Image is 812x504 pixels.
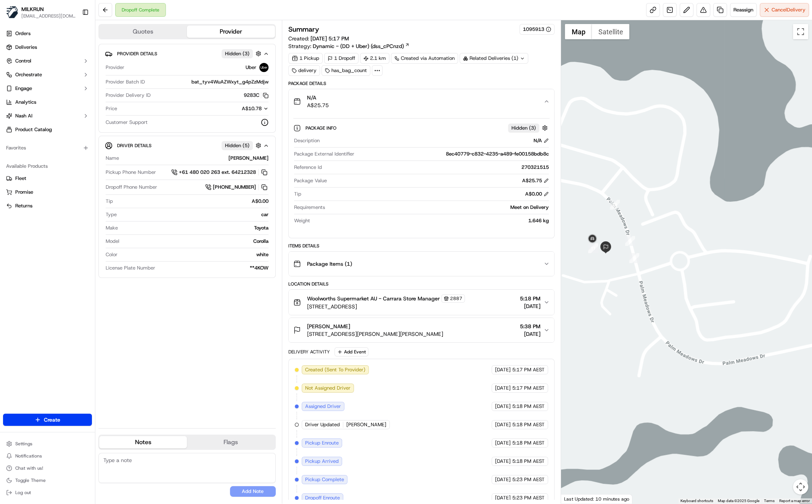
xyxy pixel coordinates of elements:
button: Provider [187,26,275,38]
div: 📗 [8,111,14,117]
span: 5:18 PM AEST [512,421,545,428]
button: +61 480 020 263 ext. 64212328 [171,168,269,177]
div: 9 [629,253,639,263]
div: 270321515 [325,164,549,171]
div: Toyota [121,225,269,231]
button: Woolworths Supermarket AU - Carrara Store Manager2887[STREET_ADDRESS]5:18 PM[DATE] [289,290,555,315]
div: Package Details [288,80,555,87]
span: Notifications [15,453,42,459]
div: A$0.00 [525,191,549,197]
button: Flags [187,436,275,448]
a: Analytics [3,96,92,108]
button: Returns [3,200,92,212]
span: Dynamic - (DD + Uber) (dss_cPCnzd) [313,42,404,50]
span: Uber [246,64,256,71]
span: Dropoff Phone Number [106,184,157,191]
span: 5:23 PM AEST [512,494,545,501]
div: A$0.00 [116,198,269,205]
span: Tip [294,191,301,197]
span: Pickup Phone Number [106,169,156,176]
button: Promise [3,186,92,198]
a: Fleet [6,175,89,182]
span: [DATE] [495,440,511,446]
div: Last Updated: 10 minutes ago [561,494,632,504]
span: [DATE] [495,385,511,392]
button: [PERSON_NAME][STREET_ADDRESS][PERSON_NAME][PERSON_NAME]5:38 PM[DATE] [289,318,555,342]
button: MILKRUNMILKRUN[EMAIL_ADDRESS][DOMAIN_NAME] [3,3,79,21]
div: has_bag_count [322,65,370,76]
span: Pickup Arrived [305,458,339,465]
span: Provider Details [117,51,157,57]
div: delivery [288,65,320,76]
button: [EMAIL_ADDRESS][DOMAIN_NAME] [21,13,76,19]
span: Description [294,137,320,144]
button: Notifications [3,451,92,461]
button: Reassign [730,3,757,17]
a: Powered byPylon [54,129,92,135]
div: Favorites [3,142,92,154]
div: 1 Pickup [288,53,323,64]
button: 1095913 [523,26,551,33]
button: Package Items (1) [289,252,555,276]
span: [DATE] [495,494,511,501]
span: Weight [294,217,310,224]
button: N/AA$25.75 [289,89,555,114]
span: Driver Details [117,143,151,149]
span: [DATE] [495,421,511,428]
div: 10 [610,200,620,210]
span: Not Assigned Driver [305,385,351,392]
button: Add Event [334,347,368,356]
span: 5:17 PM AEST [512,366,545,373]
p: Welcome 👋 [8,30,139,43]
div: 1 Dropoff [324,53,359,64]
span: 5:18 PM AEST [512,403,545,410]
div: Start new chat [26,73,125,80]
span: Reassign [733,6,753,13]
span: Cancel Delivery [772,6,806,13]
span: [DATE] [495,366,511,373]
button: Keyboard shortcuts [680,498,713,504]
button: Engage [3,82,92,95]
input: Got a question? Start typing here... [20,49,137,57]
span: Hidden ( 5 ) [225,142,249,149]
span: Settings [15,441,32,447]
button: Provider DetailsHidden (3) [105,47,269,60]
span: Create [44,416,60,424]
span: Pickup Complete [305,476,344,483]
button: Orchestrate [3,69,92,81]
a: Open this area in Google Maps (opens a new window) [563,494,588,504]
span: 5:18 PM [520,295,540,302]
span: [DATE] [520,302,540,310]
span: 5:18 PM AEST [512,440,545,446]
span: Name [106,155,119,162]
a: Terms (opens in new tab) [764,499,775,503]
span: Chat with us! [15,465,43,471]
button: Log out [3,487,92,498]
span: Orchestrate [15,71,42,78]
div: 2.1 km [360,53,389,64]
span: [DATE] 5:17 PM [310,35,349,42]
button: Show street map [565,24,592,39]
span: +61 480 020 263 ext. 64212328 [179,169,256,176]
button: Hidden (3) [508,123,550,133]
span: Created (Sent To Provider) [305,366,365,373]
div: N/AA$25.75 [289,114,555,238]
a: Orders [3,27,92,40]
button: Driver DetailsHidden (5) [105,139,269,152]
a: Created via Automation [391,53,458,64]
span: Price [106,105,117,112]
span: [DATE] [495,476,511,483]
span: [DATE] [495,458,511,465]
span: Returns [15,202,32,209]
a: Returns [6,202,89,209]
button: Chat with us! [3,463,92,474]
div: Strategy: [288,42,410,50]
div: Corolla [122,238,269,245]
button: Toggle Theme [3,475,92,486]
span: Deliveries [15,44,37,51]
div: 1.646 kg [313,217,549,224]
button: Hidden (3) [222,49,263,58]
